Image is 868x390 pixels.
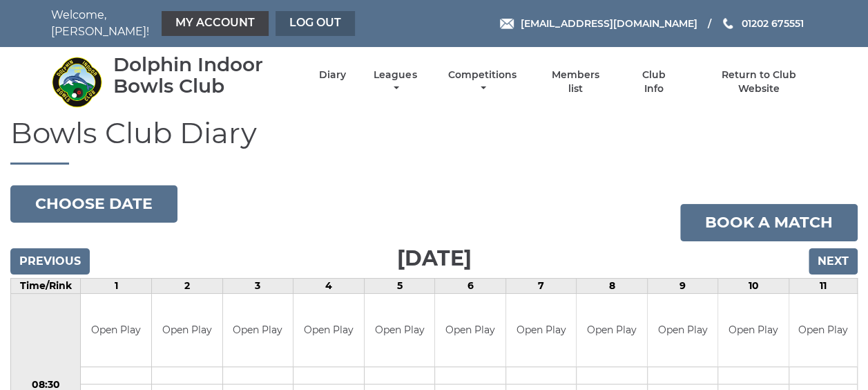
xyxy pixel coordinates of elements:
td: Open Play [365,294,435,366]
a: Phone us 01202 675551 [721,16,803,31]
span: 01202 675551 [741,17,803,30]
span: [EMAIL_ADDRESS][DOMAIN_NAME] [520,17,697,30]
td: Open Play [293,294,364,366]
a: Email [EMAIL_ADDRESS][DOMAIN_NAME] [500,16,697,31]
td: 1 [81,279,152,294]
nav: Welcome, [PERSON_NAME]! [51,7,358,40]
td: Open Play [81,294,151,366]
td: 2 [152,279,223,294]
td: Open Play [789,294,857,366]
img: Email [500,19,514,29]
td: Open Play [648,294,718,366]
td: 4 [293,279,365,294]
a: Leagues [370,68,420,95]
td: Open Play [718,294,789,366]
td: Open Play [152,294,222,366]
a: My Account [162,11,269,36]
input: Previous [10,248,90,275]
a: Members list [543,68,607,95]
td: 5 [364,279,435,294]
input: Next [809,248,858,275]
a: Competitions [445,68,520,95]
a: Diary [319,68,346,82]
td: 3 [222,279,293,294]
img: Phone us [723,18,733,29]
td: 8 [577,279,648,294]
td: 11 [789,279,857,294]
td: 7 [505,279,577,294]
td: Open Play [223,294,293,366]
a: Book a match [680,204,858,241]
td: Open Play [577,294,647,366]
td: Open Play [435,294,505,366]
td: 10 [718,279,789,294]
img: Dolphin Indoor Bowls Club [51,56,103,108]
a: Log out [276,11,355,36]
td: Open Play [506,294,577,366]
div: Dolphin Indoor Bowls Club [113,54,295,97]
a: Club Info [632,68,677,95]
td: Time/Rink [11,279,81,294]
h1: Bowls Club Diary [10,117,858,165]
td: 9 [647,279,718,294]
td: 6 [435,279,506,294]
button: Choose date [10,185,177,223]
a: Return to Club Website [700,68,817,95]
